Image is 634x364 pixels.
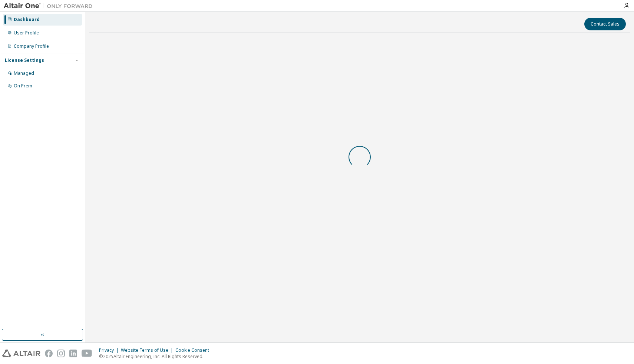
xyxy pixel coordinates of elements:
[82,350,92,357] img: youtube.svg
[14,30,39,36] div: User Profile
[14,43,49,49] div: Company Profile
[99,353,214,360] p: © 2025 Altair Engineering, Inc. All Rights Reserved.
[5,57,44,63] div: License Settings
[14,70,34,76] div: Managed
[45,350,53,357] img: facebook.svg
[175,347,214,353] div: Cookie Consent
[4,2,96,10] img: Altair One
[14,17,40,23] div: Dashboard
[14,83,32,89] div: On Prem
[57,350,65,357] img: instagram.svg
[99,347,121,353] div: Privacy
[584,18,626,30] button: Contact Sales
[121,347,175,353] div: Website Terms of Use
[2,350,40,357] img: altair_logo.svg
[69,350,77,357] img: linkedin.svg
